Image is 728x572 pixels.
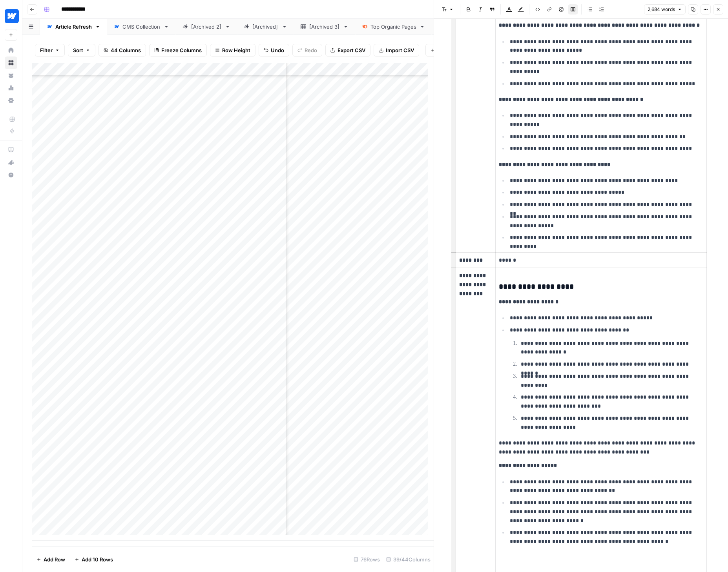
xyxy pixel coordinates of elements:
[355,19,432,35] a: Top Organic Pages
[5,94,17,107] a: Settings
[55,23,92,31] div: Article Refresh
[271,46,284,54] span: Undo
[5,156,17,169] button: What's new?
[70,553,118,566] button: Add 10 Rows
[325,44,370,56] button: Export CSV
[5,44,17,56] a: Home
[82,556,113,563] span: Add 10 Rows
[176,19,237,35] a: [Archived 2]
[210,44,255,56] button: Row Height
[161,46,202,54] span: Freeze Columns
[292,44,322,56] button: Redo
[44,556,65,563] span: Add Row
[259,44,289,56] button: Undo
[644,4,686,15] button: 2,684 words
[5,69,17,82] a: Your Data
[374,44,419,56] button: Import CSV
[383,553,434,566] div: 39/44 Columns
[35,44,65,56] button: Filter
[338,46,365,54] span: Export CSV
[5,6,17,26] button: Workspace: Webflow
[40,46,53,54] span: Filter
[111,46,141,54] span: 44 Columns
[99,44,146,56] button: 44 Columns
[237,19,294,35] a: [Archived]
[40,19,107,35] a: Article Refresh
[107,19,176,35] a: CMS Collection
[5,169,17,181] button: Help + Support
[386,46,414,54] span: Import CSV
[309,23,340,31] div: [Archived 3]
[73,46,83,54] span: Sort
[350,553,383,566] div: 76 Rows
[32,553,70,566] button: Add Row
[5,9,19,23] img: Webflow Logo
[5,157,17,168] div: What's new?
[5,56,17,69] a: Browse
[222,46,250,54] span: Row Height
[5,82,17,94] a: Usage
[191,23,222,31] div: [Archived 2]
[5,144,17,156] a: AirOps Academy
[305,46,317,54] span: Redo
[122,23,161,31] div: CMS Collection
[294,19,355,35] a: [Archived 3]
[68,44,95,56] button: Sort
[648,6,675,13] span: 2,684 words
[370,23,416,31] div: Top Organic Pages
[149,44,207,56] button: Freeze Columns
[252,23,279,31] div: [Archived]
